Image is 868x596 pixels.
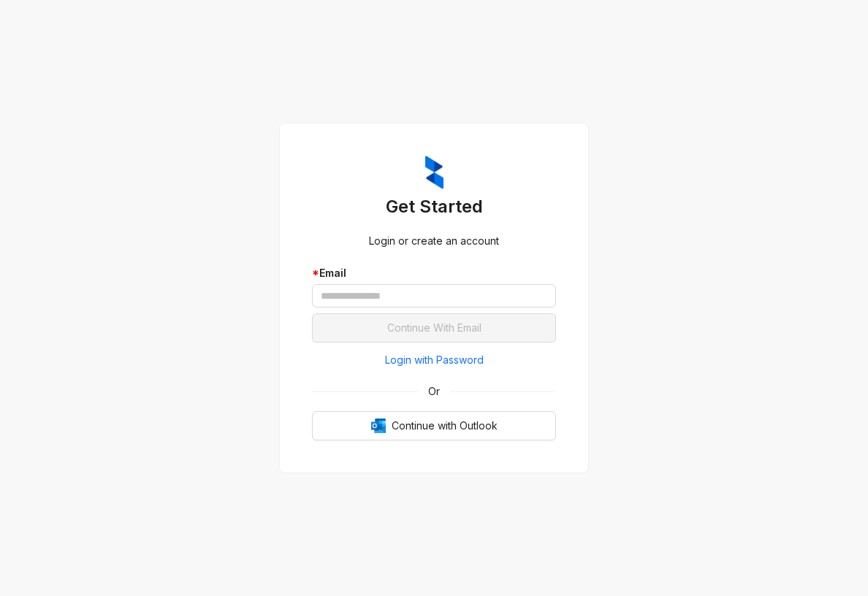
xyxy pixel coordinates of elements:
[312,313,556,343] button: Continue With Email
[425,156,443,189] img: ZumaIcon
[312,348,556,372] button: Login with Password
[312,411,556,440] button: OutlookContinue with Outlook
[312,233,556,249] div: Login or create an account
[371,419,386,433] img: Outlook
[418,383,450,400] span: Or
[312,195,556,218] h3: Get Started
[392,418,498,434] span: Continue with Outlook
[312,265,556,281] div: Email
[385,352,484,368] span: Login with Password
